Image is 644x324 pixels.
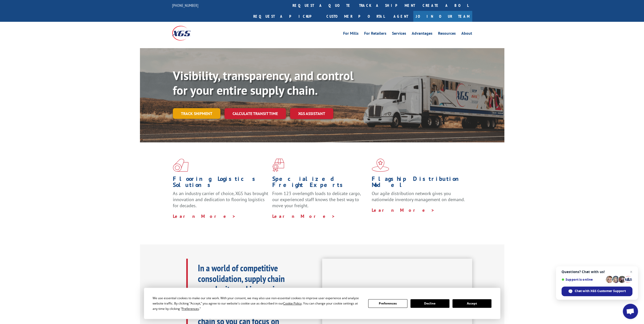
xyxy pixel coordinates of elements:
[173,108,220,119] a: Track shipment
[623,304,638,319] a: Open chat
[290,108,333,119] a: XGS ASSISTANT
[323,11,388,22] a: Customer Portal
[575,289,626,293] span: Chat with XGS Customer Support
[438,31,456,37] a: Resources
[272,213,335,219] a: Learn More >
[250,11,323,22] a: Request a pickup
[272,159,284,172] img: xgs-icon-focused-on-flooring-red
[272,190,368,213] p: From 123 overlength loads to delicate cargo, our experienced staff knows the best way to move you...
[372,190,465,202] span: Our agile distribution network gives you nationwide inventory management on demand.
[272,176,368,190] h1: Specialized Freight Experts
[283,301,302,306] span: Cookie Policy
[372,159,389,172] img: xgs-icon-flagship-distribution-model-red
[368,299,407,308] button: Preferences
[562,270,632,274] span: Questions? Chat with us!
[173,176,268,190] h1: Flooring Logistics Solutions
[562,287,632,296] span: Chat with XGS Customer Support
[343,31,359,37] a: For Mills
[413,11,472,22] a: Join Our Team
[410,299,449,308] button: Decline
[182,307,199,311] span: Preferences
[173,159,189,172] img: xgs-icon-total-supply-chain-intelligence-red
[392,31,406,37] a: Services
[388,11,413,22] a: Agent
[172,3,198,8] a: [PHONE_NUMBER]
[153,295,362,311] div: We use essential cookies to make our site work. With your consent, we may also use non-essential ...
[173,213,236,219] a: Learn More >
[173,190,268,208] span: As an industry carrier of choice, XGS has brought innovation and dedication to flooring logistics...
[372,207,435,213] a: Learn More >
[173,68,354,98] b: Visibility, transparency, and control for your entire supply chain.
[412,31,432,37] a: Advantages
[364,31,386,37] a: For Retailers
[452,299,491,308] button: Accept
[562,278,604,281] span: Support is online
[144,288,500,319] div: Cookie Consent Prompt
[372,176,467,190] h1: Flagship Distribution Model
[224,108,286,119] a: Calculate transit time
[461,31,472,37] a: About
